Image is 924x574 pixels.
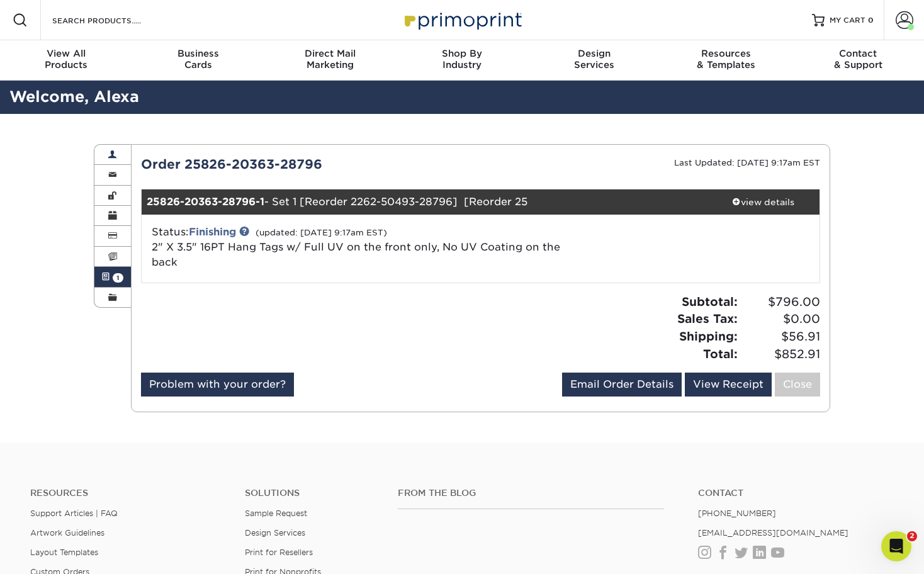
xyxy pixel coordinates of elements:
[399,6,525,33] img: Primoprint
[682,295,738,308] strong: Subtotal:
[775,373,820,397] a: Close
[256,228,387,237] small: (updated: [DATE] 9:17am EST)
[245,548,313,557] a: Print for Resellers
[830,15,865,26] span: MY CART
[132,40,264,81] a: BusinessCards
[660,48,792,59] span: Resources
[528,48,660,70] div: Services
[396,48,528,59] span: Shop By
[792,48,924,70] div: & Support
[660,40,792,81] a: Resources& Templates
[142,225,594,270] div: Status:
[30,528,104,537] a: Artwork Guidelines
[706,196,820,208] div: view details
[113,273,123,283] span: 1
[562,373,682,397] a: Email Order Details
[264,48,396,70] div: Marketing
[674,158,820,167] small: Last Updated: [DATE] 9:17am EST
[528,48,660,59] span: Design
[528,40,660,81] a: DesignServices
[245,528,305,537] a: Design Services
[396,48,528,70] div: Industry
[245,488,379,498] h4: Solutions
[698,509,776,518] a: [PHONE_NUMBER]
[741,346,820,363] span: $852.91
[703,347,738,361] strong: Total:
[147,196,264,208] strong: 25826-20363-28796-1
[907,531,917,541] span: 2
[741,310,820,328] span: $0.00
[792,48,924,59] span: Contact
[30,488,226,498] h4: Resources
[30,509,118,518] a: Support Articles | FAQ
[132,155,481,174] div: Order 25826-20363-28796
[698,528,848,537] a: [EMAIL_ADDRESS][DOMAIN_NAME]
[189,226,236,238] a: Finishing
[868,16,874,25] span: 0
[264,40,396,81] a: Direct MailMarketing
[679,329,738,343] strong: Shipping:
[398,488,664,498] h4: From the Blog
[51,13,174,28] input: SEARCH PRODUCTS.....
[132,48,264,70] div: Cards
[741,328,820,346] span: $56.91
[698,488,894,498] a: Contact
[677,312,738,325] strong: Sales Tax:
[706,189,820,215] a: view details
[396,40,528,81] a: Shop ByIndustry
[245,509,307,518] a: Sample Request
[152,241,560,268] span: 2" X 3.5" 16PT Hang Tags w/ Full UV on the front only, No UV Coating on the back
[792,40,924,81] a: Contact& Support
[685,373,772,397] a: View Receipt
[660,48,792,70] div: & Templates
[881,531,911,561] iframe: Intercom live chat
[741,293,820,311] span: $796.00
[141,373,294,397] a: Problem with your order?
[132,48,264,59] span: Business
[264,48,396,59] span: Direct Mail
[142,189,707,215] div: - Set 1 [Reorder 2262-50493-28796] [Reorder 25
[94,267,131,287] a: 1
